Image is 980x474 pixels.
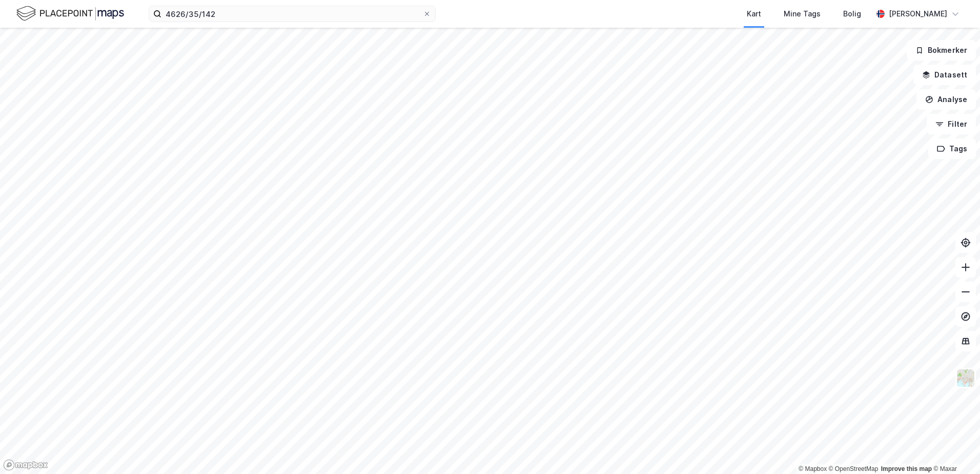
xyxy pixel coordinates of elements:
[881,465,932,472] a: Improve this map
[913,65,976,85] button: Datasett
[889,8,947,20] div: [PERSON_NAME]
[16,5,124,23] img: logo.f888ab2527a4732fd821a326f86c7f29.svg
[829,465,879,472] a: OpenStreetMap
[747,8,761,20] div: Kart
[927,114,976,134] button: Filter
[928,139,976,159] button: Tags
[929,425,980,474] div: Kontrollprogram for chat
[916,89,976,110] button: Analyse
[843,8,861,20] div: Bolig
[784,8,821,20] div: Mine Tags
[799,465,827,472] a: Mapbox
[161,6,423,22] input: Søk på adresse, matrikkel, gårdeiere, leietakere eller personer
[929,425,980,474] iframe: Chat Widget
[956,368,975,388] img: Z
[3,459,48,471] a: Mapbox homepage
[907,40,976,61] button: Bokmerker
